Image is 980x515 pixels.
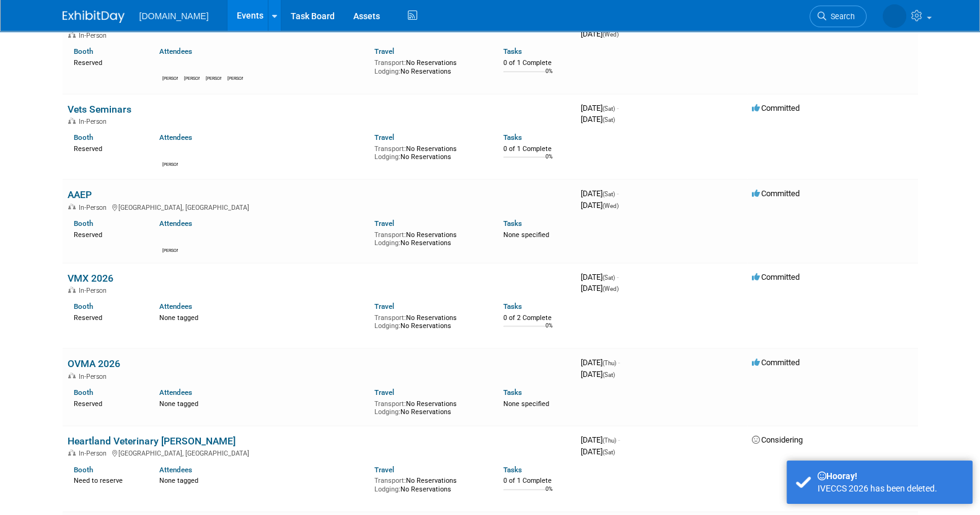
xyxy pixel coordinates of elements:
[503,133,522,142] a: Tasks
[374,474,485,493] div: No Reservations No Reservations
[374,153,400,161] span: Lodging:
[74,219,93,228] a: Booth
[74,133,93,142] a: Booth
[603,371,615,378] span: (Sat)
[826,12,855,21] span: Search
[503,59,571,67] div: 0 of 1 Complete
[503,231,549,239] span: None specified
[752,103,800,113] span: Committed
[163,145,178,160] img: Shawn Wilkie
[374,228,485,248] div: No Reservations No Reservations
[159,465,192,474] a: Attendees
[206,74,221,82] div: David Han
[68,448,571,457] div: [GEOGRAPHIC_DATA], [GEOGRAPHIC_DATA]
[603,437,616,444] span: (Thu)
[581,358,620,367] span: [DATE]
[159,474,365,485] div: None tagged
[68,202,571,212] div: [GEOGRAPHIC_DATA], [GEOGRAPHIC_DATA]
[752,435,803,444] span: Considering
[603,105,615,112] span: (Sat)
[159,47,192,56] a: Attendees
[68,449,76,456] img: In-Person Event
[581,29,619,38] span: [DATE]
[883,4,906,28] img: Iuliia Bulow
[74,56,141,67] div: Reserved
[617,272,619,282] span: -
[581,447,615,456] span: [DATE]
[810,6,867,27] a: Search
[752,189,800,198] span: Committed
[545,68,553,85] td: 0%
[374,400,406,408] span: Transport:
[374,59,406,67] span: Transport:
[618,435,620,444] span: -
[79,118,110,126] span: In-Person
[63,11,125,23] img: ExhibitDay
[503,314,571,322] div: 0 of 2 Complete
[163,59,178,74] img: Shawn Wilkie
[139,11,209,21] span: [DOMAIN_NAME]
[603,285,619,292] span: (Wed)
[503,465,522,474] a: Tasks
[374,239,400,247] span: Lodging:
[74,397,141,409] div: Reserved
[68,189,92,201] a: AAEP
[374,322,400,330] span: Lodging:
[68,435,236,447] a: Heartland Veterinary [PERSON_NAME]
[159,302,192,311] a: Attendees
[581,115,615,124] span: [DATE]
[79,204,110,212] span: In-Person
[374,408,400,416] span: Lodging:
[74,228,141,240] div: Reserved
[581,283,619,293] span: [DATE]
[545,486,553,503] td: 0%
[603,449,615,456] span: (Sat)
[74,142,141,154] div: Reserved
[74,47,93,56] a: Booth
[374,47,394,56] a: Travel
[618,358,620,367] span: -
[74,311,141,322] div: Reserved
[162,160,178,168] div: Shawn Wilkie
[581,189,619,198] span: [DATE]
[74,465,93,474] a: Booth
[581,103,619,113] span: [DATE]
[68,287,76,293] img: In-Person Event
[68,32,76,38] img: In-Person Event
[74,474,141,485] div: Need to reserve
[545,322,553,339] td: 0%
[74,302,93,311] a: Booth
[503,219,522,228] a: Tasks
[581,370,615,379] span: [DATE]
[185,59,200,74] img: Kiersten Hackett
[374,314,406,322] span: Transport:
[752,272,800,282] span: Committed
[206,59,221,74] img: David Han
[603,116,615,123] span: (Sat)
[603,191,615,197] span: (Sat)
[752,358,800,367] span: Committed
[503,388,522,397] a: Tasks
[184,74,200,82] div: Kiersten Hackett
[818,482,963,495] div: IVECCS 2026 has been deleted.
[603,274,615,281] span: (Sat)
[581,435,620,444] span: [DATE]
[159,219,192,228] a: Attendees
[79,32,110,40] span: In-Person
[374,231,406,239] span: Transport:
[227,74,243,82] div: Lucas Smith
[68,204,76,210] img: In-Person Event
[603,31,619,38] span: (Wed)
[79,373,110,381] span: In-Person
[374,56,485,76] div: No Reservations No Reservations
[68,358,120,370] a: OVMA 2026
[617,103,619,113] span: -
[374,302,394,311] a: Travel
[68,103,131,115] a: Vets Seminars
[503,302,522,311] a: Tasks
[374,311,485,331] div: No Reservations No Reservations
[374,397,485,417] div: No Reservations No Reservations
[374,219,394,228] a: Travel
[603,360,616,366] span: (Thu)
[74,388,93,397] a: Booth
